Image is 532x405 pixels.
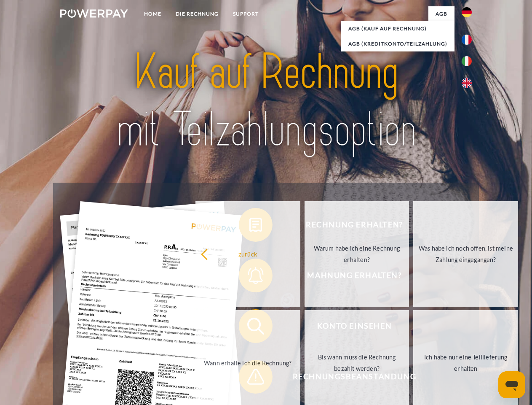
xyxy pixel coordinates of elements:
[428,6,454,22] a: agb
[310,351,404,374] div: Bis wann muss die Rechnung bezahlt werden?
[168,6,226,22] a: DIE RECHNUNG
[462,7,472,17] img: de
[498,371,525,398] iframe: Schaltfläche zum Öffnen des Messaging-Fensters
[462,78,472,88] img: en
[60,9,128,18] img: logo-powerpay-white.svg
[462,56,472,66] img: it
[226,6,266,22] a: SUPPORT
[413,201,518,307] a: Was habe ich noch offen, ist meine Zahlung eingegangen?
[341,21,454,36] a: AGB (Kauf auf Rechnung)
[341,36,454,51] a: AGB (Kreditkonto/Teilzahlung)
[201,248,295,259] div: zurück
[310,243,404,265] div: Warum habe ich eine Rechnung erhalten?
[80,40,452,162] img: title-powerpay_de.svg
[418,351,513,374] div: Ich habe nur eine Teillieferung erhalten
[137,6,168,22] a: Home
[462,35,472,45] img: fr
[418,243,513,265] div: Was habe ich noch offen, ist meine Zahlung eingegangen?
[201,357,295,368] div: Wann erhalte ich die Rechnung?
